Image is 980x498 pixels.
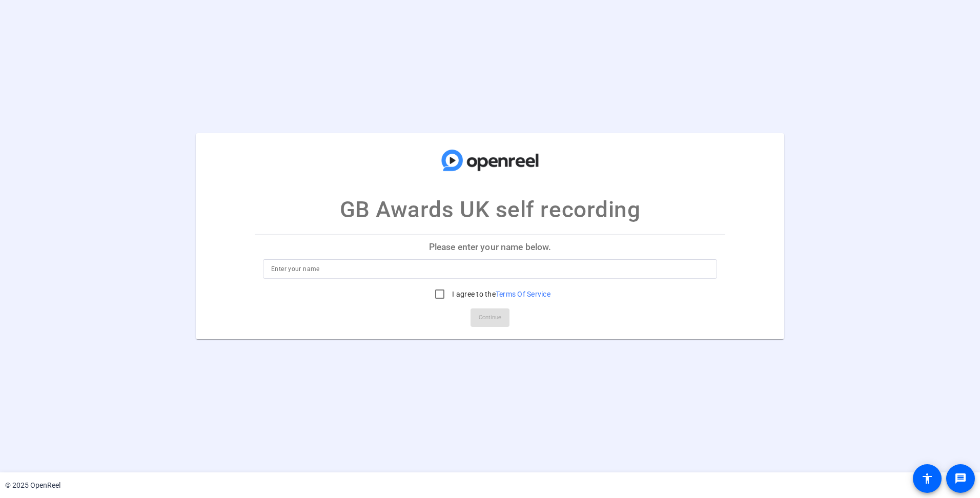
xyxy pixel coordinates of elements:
[271,263,709,275] input: Enter your name
[450,289,550,299] label: I agree to the
[496,290,550,298] a: Terms Of Service
[439,143,541,177] img: company-logo
[954,472,967,485] mat-icon: message
[340,193,641,226] p: GB Awards UK self recording
[921,472,933,485] mat-icon: accessibility
[255,235,725,259] p: Please enter your name below.
[5,480,60,491] div: © 2025 OpenReel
